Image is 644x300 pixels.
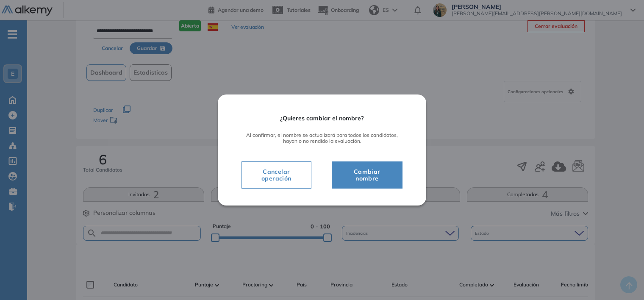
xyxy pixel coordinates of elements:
[602,259,644,300] iframe: Chat Widget
[241,115,402,122] span: ¿Quieres cambiar el nombre?
[332,161,402,189] button: Cambiar nombre
[249,167,304,183] span: Cancelar operación
[342,167,392,183] span: Cambiar nombre
[241,132,402,144] span: Al confirmar, el nombre se actualizará para todos los candidatos, hayan o no rendido la evaluación.
[241,161,311,189] button: Cancelar operación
